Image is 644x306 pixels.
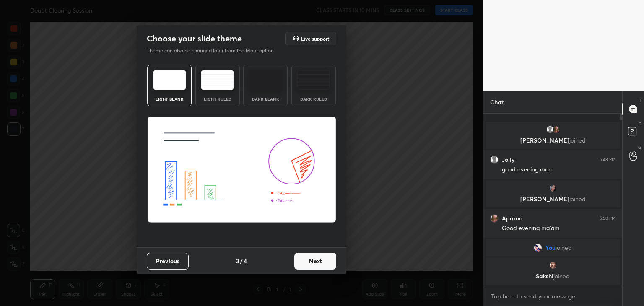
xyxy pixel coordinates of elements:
img: lightThemeBanner.fbc32fad.svg [147,117,336,223]
p: Theme can also be changed later from the More option [147,47,283,54]
p: G [638,144,641,150]
img: default.png [546,125,554,134]
div: 6:48 PM [600,157,615,162]
p: Chat [483,91,510,113]
img: default.png [490,156,499,164]
button: Previous [147,253,189,270]
span: joined [556,244,572,251]
span: joined [569,136,586,144]
h6: Jolly [502,156,514,163]
div: 6:50 PM [600,216,615,221]
p: D [639,121,641,127]
span: joined [569,195,586,203]
h4: / [240,257,243,265]
h5: Live support [301,36,329,41]
p: T [639,97,641,104]
div: Light Ruled [201,97,234,101]
p: [PERSON_NAME] [491,196,615,202]
img: 3ec007b14afa42208d974be217fe0491.jpg [534,244,542,252]
img: 5878e3593f9c44669b2a929936b1861e.jpg [549,184,557,192]
img: darkTheme.f0cc69e5.svg [249,70,282,90]
button: Next [294,253,336,270]
img: a5ee5cf734fb41e38caa659d1fa827b7.jpg [490,214,499,223]
span: You [545,244,556,251]
img: lightRuledTheme.5fabf969.svg [201,70,234,90]
img: darkRuledTheme.de295e13.svg [297,70,330,90]
span: joined [553,272,570,280]
div: grid [483,120,622,286]
p: Sakshi [491,273,615,280]
h2: Choose your slide theme [147,33,242,44]
p: [PERSON_NAME] [491,137,615,144]
div: Dark Ruled [297,97,330,101]
h6: Aparna [502,215,523,222]
div: Dark Blank [249,97,282,101]
h4: 4 [244,257,247,265]
h4: 3 [236,257,239,265]
img: a5ee5cf734fb41e38caa659d1fa827b7.jpg [552,125,560,134]
img: lightTheme.e5ed3b09.svg [153,70,186,90]
div: good evening mam [502,166,615,174]
div: Good evening ma'am [502,224,615,233]
div: Light Blank [153,97,186,101]
img: cef67966f6c547679f74ebd079113425.jpg [549,261,557,270]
